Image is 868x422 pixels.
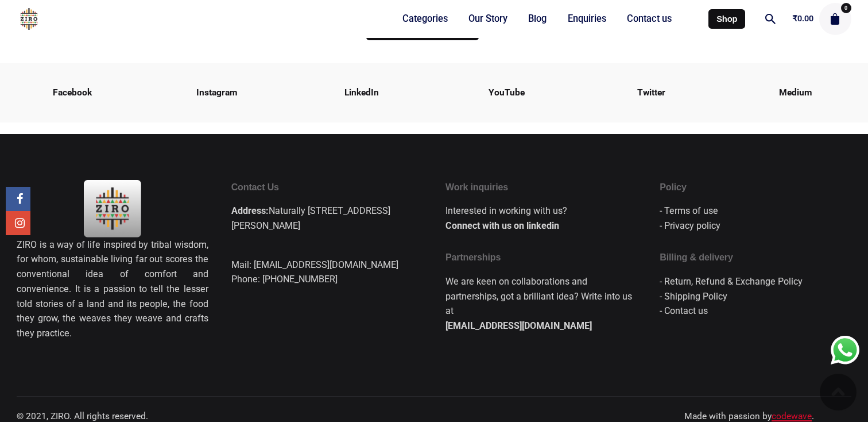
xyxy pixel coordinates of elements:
[772,411,812,421] a: codewave
[445,204,637,233] div: Interested in working with us?
[684,411,851,421] span: Made with passion by .
[518,6,557,32] a: Blog
[445,250,637,265] h3: Partnerships
[196,63,238,122] span: Instagram
[145,63,289,122] a: Instagram
[402,13,448,25] span: Categories
[392,6,458,32] a: Categories
[792,14,813,24] bdi: 0.00
[660,250,851,265] h3: Billing & delivery
[17,8,41,30] img: ZIRO
[660,305,708,316] a: - Contact us
[344,63,379,122] span: LinkedIn
[231,180,423,195] h3: Contact Us
[841,3,851,13] span: 0
[528,13,547,25] span: Blog
[779,63,812,122] span: Medium
[660,291,727,302] a: - Shipping Policy
[231,204,423,287] div: Mail: [EMAIL_ADDRESS][DOMAIN_NAME] Phone: [PHONE_NUMBER]
[84,180,141,237] img: zirogrey.png
[289,63,434,122] a: LinkedIn
[434,63,579,122] a: YouTube
[792,14,813,23] a: ₹0.00
[231,205,269,216] b: Address:
[468,13,507,25] span: Our Story
[445,180,637,195] h3: Work inquiries
[458,6,518,32] a: Our Story
[53,63,92,122] span: Facebook
[445,320,592,331] a: [EMAIL_ADDRESS][DOMAIN_NAME]
[792,14,797,24] span: ₹
[637,63,665,122] span: Twitter
[617,6,682,32] a: Contact us
[723,63,868,122] a: Medium
[660,180,851,195] h3: Policy
[660,205,718,216] a: - Terms of use
[557,6,616,32] a: Enquiries
[819,3,851,35] button: cart
[660,276,803,287] a: - Return, Refund & Exchange Policy
[489,63,525,122] span: YouTube
[445,220,559,231] a: Connect with us on linkedin
[831,336,859,365] div: WhatsApp us
[627,13,672,25] span: Contact us
[660,220,720,231] a: - Privacy policy
[445,274,637,333] div: We are keen on collaborations and partnerships, got a brilliant idea? Write into us at
[579,63,723,122] a: Twitter
[231,204,423,233] p: Naturally [STREET_ADDRESS][PERSON_NAME]
[708,9,745,29] a: Shop
[17,237,208,341] p: ZIRO is a way of life inspired by tribal wisdom, for whom, sustainable living far out scores the ...
[568,13,606,25] span: Enquiries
